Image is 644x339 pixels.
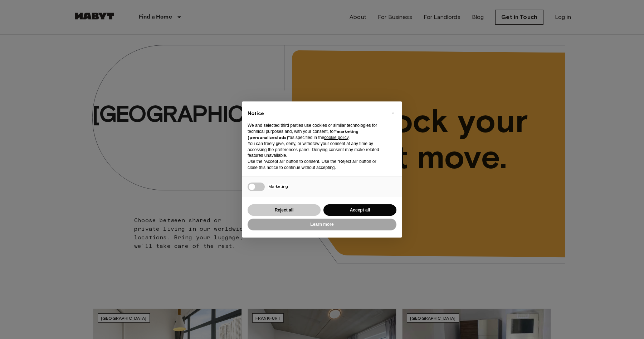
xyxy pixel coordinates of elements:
[323,204,396,216] button: Accept all
[387,107,399,119] button: Close this notice
[248,141,385,159] p: You can freely give, deny, or withdraw your consent at any time by accessing the preferences pane...
[248,204,321,216] button: Reject all
[392,109,394,117] span: ×
[248,129,358,140] strong: “marketing (personalized ads)”
[248,219,396,230] button: Learn more
[324,135,348,140] a: cookie policy
[248,123,385,140] p: We and selected third parties use cookies or similar technologies for technical purposes and, wit...
[268,184,288,189] span: Marketing
[248,159,385,171] p: Use the “Accept all” button to consent. Use the “Reject all” button or close this notice to conti...
[248,110,385,117] h2: Notice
